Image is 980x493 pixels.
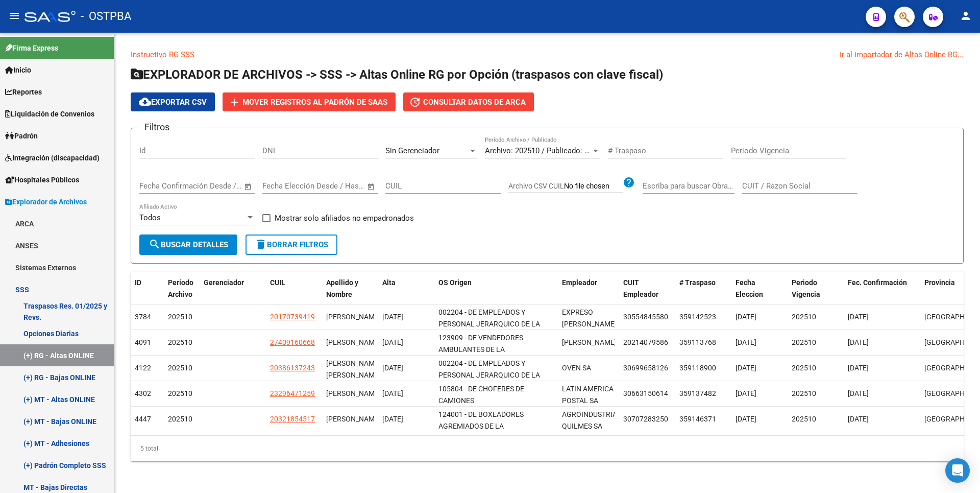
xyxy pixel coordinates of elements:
[270,338,315,346] span: 27409160668
[135,364,151,372] span: 4122
[322,272,378,317] datatable-header-cell: Apellido y Nombre
[438,278,472,287] span: OS Origen
[848,313,869,321] span: [DATE]
[792,389,816,397] span: 202510
[262,181,304,191] input: Fecha inicio
[228,96,240,108] mat-icon: add
[200,272,266,317] datatable-header-cell: Gerenciador
[562,383,615,407] div: LATIN AMERICA POSTAL SA
[382,362,430,374] div: [DATE]
[139,181,181,191] input: Fecha inicio
[168,389,192,397] span: 202510
[5,174,79,185] span: Hospitales Públicos
[382,311,430,323] div: [DATE]
[270,313,315,321] span: 20170739419
[623,364,668,372] span: 30699658126
[382,388,430,400] div: [DATE]
[131,67,663,82] span: EXPLORADOR DE ARCHIVOS -> SSS -> Altas Online RG por Opción (traspasos con clave fiscal)
[485,146,609,155] span: Archivo: 202510 / Publicado: 202509
[382,337,430,348] div: [DATE]
[139,96,151,108] mat-icon: cloud_download
[438,359,540,414] span: 002204 - DE EMPLEADOS Y PERSONAL JERARQUICO DE LA ACTIVIDAD DEL NEUMATICO [DEMOGRAPHIC_DATA] DE N...
[623,313,668,321] span: 30554845580
[270,364,315,372] span: 20386137243
[848,338,869,346] span: [DATE]
[792,364,816,372] span: 202510
[564,182,623,191] input: Archivo CSV CUIL
[5,86,42,98] span: Reportes
[844,272,920,317] datatable-header-cell: Fec. Confirmación
[623,389,668,397] span: 30663150614
[385,146,439,155] span: Sin Gerenciador
[562,278,597,287] span: Empleador
[168,313,192,321] span: 202510
[848,389,869,397] span: [DATE]
[135,313,151,321] span: 3784
[246,234,337,255] button: Borrar Filtros
[5,64,31,76] span: Inicio
[168,415,192,423] span: 202510
[270,415,315,423] span: 20321854517
[131,272,164,317] datatable-header-cell: ID
[731,272,788,317] datatable-header-cell: Fecha Eleccion
[131,92,215,111] button: Exportar CSV
[242,98,387,107] span: Mover registros al PADRÓN de SAAS
[149,240,228,249] span: Buscar Detalles
[378,272,434,317] datatable-header-cell: Alta
[326,313,381,321] span: [PERSON_NAME]
[139,120,175,134] h3: Filtros
[623,278,658,298] span: CUIT Empleador
[438,410,524,442] span: 124001 - DE BOXEADORES AGREMIADOS DE LA [GEOGRAPHIC_DATA]
[8,10,20,22] mat-icon: menu
[423,98,526,107] span: Consultar datos de ARCA
[848,278,907,287] span: Fec. Confirmación
[840,49,964,60] div: Ir al importador de Altas Online RG...
[223,92,396,111] button: Mover registros al PADRÓN de SAAS
[623,176,635,189] mat-icon: help
[623,338,668,346] span: 20214079586
[365,181,377,193] button: Open calendar
[924,278,955,287] span: Provincia
[326,338,381,346] span: [PERSON_NAME]
[270,278,285,287] span: CUIL
[270,389,315,397] span: 23296471259
[5,152,100,163] span: Integración (discapacidad)
[135,415,151,423] span: 4447
[736,278,763,298] span: Fecha Eleccion
[131,436,964,461] div: 5 total
[135,338,151,346] span: 4091
[848,364,869,372] span: [DATE]
[168,338,192,346] span: 202510
[204,278,244,287] span: Gerenciador
[382,413,430,425] div: [DATE]
[326,389,381,397] span: [PERSON_NAME]
[139,234,237,255] button: Buscar Detalles
[792,415,816,423] span: 202510
[679,415,716,423] span: 359146371
[960,10,972,22] mat-icon: person
[326,359,381,379] span: [PERSON_NAME] [PERSON_NAME]
[242,181,254,193] button: Open calendar
[275,212,414,224] span: Mostrar solo afiliados no empadronados
[679,364,716,372] span: 359118900
[792,278,820,298] span: Periodo Vigencia
[139,213,161,222] span: Todos
[679,278,716,287] span: # Traspaso
[190,181,239,191] input: Fecha fin
[792,338,816,346] span: 202510
[313,181,362,191] input: Fecha fin
[736,415,756,423] span: [DATE]
[326,278,358,298] span: Apellido y Nombre
[679,313,716,321] span: 359142523
[149,238,161,250] mat-icon: search
[434,272,558,317] datatable-header-cell: OS Origen
[5,196,87,207] span: Explorador de Archivos
[736,389,756,397] span: [DATE]
[945,458,970,483] div: Open Intercom Messenger
[438,308,540,363] span: 002204 - DE EMPLEADOS Y PERSONAL JERARQUICO DE LA ACTIVIDAD DEL NEUMATICO [DEMOGRAPHIC_DATA] DE N...
[788,272,844,317] datatable-header-cell: Periodo Vigencia
[619,272,675,317] datatable-header-cell: CUIT Empleador
[679,338,716,346] span: 359113768
[326,415,381,423] span: [PERSON_NAME]
[736,313,756,321] span: [DATE]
